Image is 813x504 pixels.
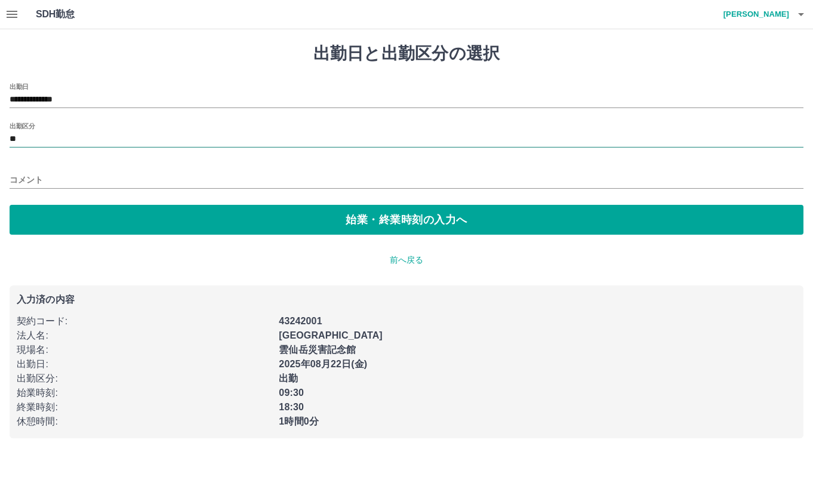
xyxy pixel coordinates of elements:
[279,359,367,369] b: 2025年08月22日(金)
[17,328,272,343] p: 法人名 :
[17,414,272,429] p: 休憩時間 :
[10,254,803,266] p: 前へ戻る
[279,402,304,412] b: 18:30
[17,386,272,400] p: 始業時刻 :
[17,343,272,357] p: 現場名 :
[10,82,29,91] label: 出勤日
[279,316,322,326] b: 43242001
[17,400,272,414] p: 終業時刻 :
[17,295,796,305] p: 入力済の内容
[279,330,383,340] b: [GEOGRAPHIC_DATA]
[10,205,803,235] button: 始業・終業時刻の入力へ
[279,345,356,355] b: 雲仙岳災害記念館
[279,388,304,398] b: 09:30
[17,357,272,371] p: 出勤日 :
[10,121,35,130] label: 出勤区分
[17,371,272,386] p: 出勤区分 :
[10,44,803,64] h1: 出勤日と出勤区分の選択
[17,314,272,328] p: 契約コード :
[279,373,298,383] b: 出勤
[279,416,319,426] b: 1時間0分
